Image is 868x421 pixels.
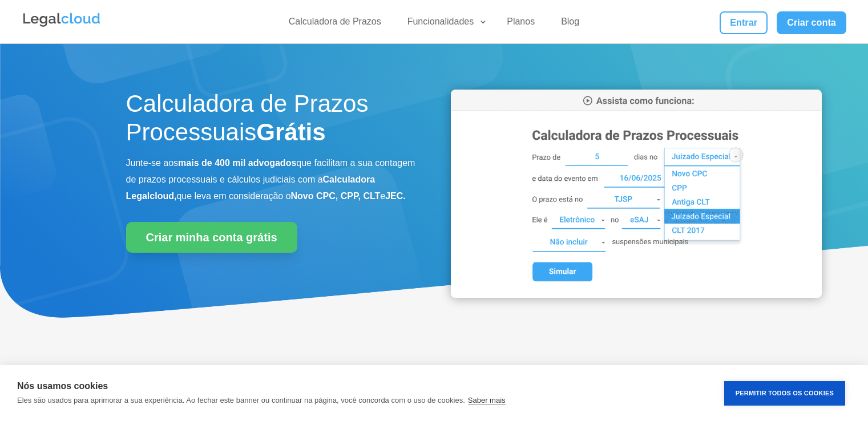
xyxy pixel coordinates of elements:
strong: Nós usamos cookies [17,381,108,391]
img: Calculadora de Prazos Processuais da Legalcloud [451,90,822,298]
strong: Grátis [256,119,325,145]
p: Junte-se aos que facilitam a sua contagem de prazos processuais e cálculos judiciais com a que le... [126,155,417,204]
a: Calculadora de Prazos [282,16,388,33]
a: Criar minha conta grátis [126,222,297,253]
b: Calculadora Legalcloud, [126,175,376,201]
a: Blog [554,16,586,33]
a: Planos [500,16,542,33]
a: Entrar [720,11,768,34]
h1: Calculadora de Prazos Processuais [126,90,417,153]
a: Criar conta [777,11,846,34]
b: mais de 400 mil advogados [178,158,296,168]
b: JEC. [385,191,406,201]
p: Eles são usados para aprimorar a sua experiência. Ao fechar este banner ou continuar na página, v... [17,396,465,404]
img: Legalcloud Logo [22,11,102,29]
a: Saber mais [468,396,506,405]
button: Permitir Todos os Cookies [724,381,845,406]
a: Logo da Legalcloud [22,21,102,30]
a: Calculadora de Prazos Processuais da Legalcloud [451,290,822,299]
a: Funcionalidades [401,16,488,33]
b: Novo CPC, CPP, CLT [291,191,381,201]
